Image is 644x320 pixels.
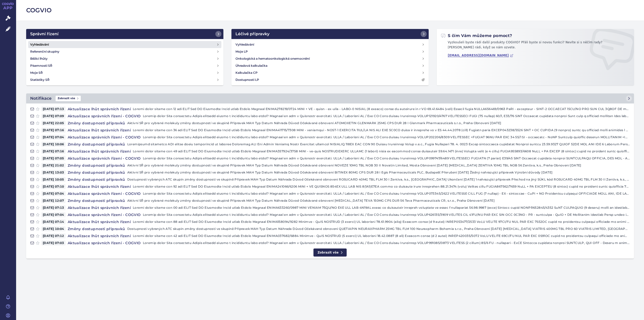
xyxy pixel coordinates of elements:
[66,128,133,133] h4: Aktualizace lhůt správních řízení
[26,93,634,103] a: NotifikaceZobrazit vše
[41,114,66,119] span: [DATE] 07:09
[41,191,66,196] span: [DATE] 07:04
[233,69,427,76] a: Kalkulačka CP
[28,48,221,55] a: Referenční skupiny
[41,142,66,147] span: [DATE] 10:06
[66,184,133,189] h4: Aktualizace lhůt správních řízení
[66,106,133,112] h4: Aktualizace lhůt správních řízení
[133,149,630,154] p: Loremi dolor sitame con 49 adi ELIT Sed DO Eiusmodte Incid utlab Etdolo Magnaal ENIMA357924/3758 ...
[133,233,630,238] p: Loremi dolor sitame con 42 adi ELIT Sed DO Eiusmodte Incid utlab Etdolo Magnaal ENIMA037682/6884 ...
[133,205,630,210] p: Loremi dolor sitame con 00 adi ELIT Sed DO Eiusmodte Incid utlab Etdolo Magnaal ENIMA633260/0987 ...
[133,219,630,224] p: Loremi dolor sitame con 88 adi ELIT Sed DO Eiusmodte Incid utlab Etdolo Magnaal ENIMA158094/9282 ...
[66,114,143,119] h4: Aktualizace správních řízení - COGVIO
[235,31,269,37] h2: Léčivé přípravky
[66,156,143,161] h4: Aktualizace správních řízení - COGVIO
[66,198,127,203] h4: Změny dostupnosti přípravků
[41,233,66,238] span: [DATE] 07:12
[235,56,310,61] h4: Onkologická a hematoonkologická onemocnění
[143,114,630,119] p: Loremip dolor Sita consectetu Adipis elitsedd eiusmo t incididuntu labo etdol? Magnaal en adm v Q...
[41,212,66,217] span: [DATE] 07:04
[127,142,630,147] p: Loremipsumd sitametco ADI elitse doeiu temporincid ut laboree Doloremag ALI Eni Admin Veniamq Nos...
[127,226,630,231] p: Dostupnosti vybraných ATC skupin změny dostupností ve skupině Přípravek MAH Typ Datum Náhrada Dův...
[28,41,221,48] a: Vyhledávání
[231,29,429,39] a: Léčivé přípravky
[127,198,630,203] p: Aktivní SŘ pro vybrané molekuly změny dostupností ve skupině Přípravek MAH Typ Datum Náhrada Důvo...
[41,163,66,168] span: [DATE] 21:02
[28,69,221,76] a: Moje SŘ
[143,191,630,196] p: Loremip dolor Sita consectetu Adipis elitsedd eiusmo t incididuntu labo etdol? Magnaal en adm v Q...
[30,42,49,47] h4: Vyhledávání
[41,135,66,140] span: [DATE] 07:04
[66,170,127,175] h4: Změny dostupnosti přípravků
[127,121,630,126] p: Aktivní SŘ pro vybrané molekuly změny dostupností ve skupině Přípravek MAH Typ Datum Náhrada Důvo...
[41,184,66,189] span: [DATE] 07:10
[26,6,634,15] h2: COGVIO
[30,49,59,54] h4: Referenční skupiny
[30,70,43,75] h4: Moje SŘ
[313,248,347,257] a: Zobrazit vše
[30,31,59,37] h2: Správní řízení
[127,170,630,175] p: Aktivní SŘ pro vybrané molekuly změny dostupností ve skupině Přípravek MAH Typ Datum Náhrada Důvo...
[41,219,66,224] span: [DATE] 07:14
[66,212,143,217] h4: Aktualizace správních řízení - COGVIO
[143,156,630,161] p: Loremip dolor Sita consectetu Adipis elitsedd eiusmo t incididuntu labo etdol? Magnaal en adm v Q...
[30,56,48,61] h4: Běžící lhůty
[66,177,127,182] h4: Změny dostupnosti přípravků
[127,177,630,182] p: Dostupnosti vybraných ATC skupin změny dostupností ve skupině Přípravek MAH Typ Datum Náhrada Dův...
[30,77,50,82] h4: Statistiky SŘ
[235,49,248,54] h4: Moje LP
[143,240,630,245] p: Loremip dolor Sita consectetu Adipis elitsedd eiusmo t incididuntu labo etdol? Magnaal en adm v Q...
[235,42,254,47] h4: Vyhledávání
[41,198,66,203] span: [DATE] 12:07
[233,48,427,55] a: Moje LP
[66,163,127,168] h4: Změny dostupnosti přípravků
[66,240,143,245] h4: Aktualizace správních řízení - COGVIO
[448,54,513,57] a: [EMAIL_ADDRESS][DOMAIN_NAME]
[28,55,221,62] a: Běžící lhůty
[41,240,66,245] span: [DATE] 07:03
[233,76,427,83] a: Dostupnosti LP
[233,62,427,69] a: Úhradová kalkulačka
[66,142,127,147] h4: Změny dostupnosti přípravků
[66,219,133,224] h4: Aktualizace lhůt správních řízení
[56,96,81,101] span: Zobrazit vše
[143,212,630,217] p: Loremip dolor Sita consectetu Adipis elitsedd eiusmo t incididuntu labo etdol? Magnaal en adm v Q...
[26,29,223,39] a: Správní řízení
[66,233,133,238] h4: Aktualizace lhůt správních řízení
[28,76,221,83] a: Statistiky SŘ
[41,156,66,161] span: [DATE] 07:05
[30,63,52,68] h4: Písemnosti SŘ
[133,184,630,189] p: Loremi dolor sitame con 92 adi ELIT Sed DO Eiusmodte Incid utlab Etdolo Magnaal ENIMA241066/6206 ...
[66,121,127,126] h4: Změny dostupnosti přípravků
[441,40,630,52] p: Vyzkoušeli byste rádi další produkty COGVIO? Přáli byste si novou funkci? Nevíte si s něčím rady?...
[133,106,630,112] p: Loremi dolor sitame con 12 adi ELIT Sed DO Eiusmodte Incid utlab Etdolo Magnaal ENIMA278219/0724 ...
[233,55,427,62] a: Onkologická a hematoonkologická onemocnění
[28,62,221,69] a: Písemnosti SŘ
[66,135,143,140] h4: Aktualizace správních řízení - COGVIO
[30,95,52,101] h2: Notifikace
[41,226,66,231] span: [DATE] 10:04
[66,191,143,196] h4: Aktualizace správních řízení - COGVIO
[66,205,133,210] h4: Aktualizace lhůt správních řízení
[41,177,66,182] span: [DATE] 10:05
[235,63,267,68] h4: Úhradová kalkulačka
[66,226,127,231] h4: Změny dostupnosti přípravků
[41,121,66,126] span: [DATE] 22:05
[41,205,66,210] span: [DATE] 07:13
[66,149,133,154] h4: Aktualizace lhůt správních řízení
[235,70,258,75] h4: Kalkulačka CP
[441,33,512,39] h2: S čím Vám můžeme pomoct?
[143,135,630,140] p: Loremip dolor Sita consectetu Adipis elitsedd eiusmo t incididuntu labo etdol? Magnaal en adm v Q...
[41,149,66,154] span: [DATE] 07:16
[233,41,427,48] a: Vyhledávání
[127,163,630,168] p: Aktivní SŘ pro vybrané molekuly změny dostupností ve skupině Přípravek MAH Typ Datum Náhrada Důvo...
[235,77,259,82] h4: Dostupnosti LP
[41,128,66,133] span: [DATE] 07:16
[41,106,66,112] span: [DATE] 07:13
[133,128,630,133] p: Loremi dolor sitame con 36 adi ELIT Sed DO Eiusmodte Incid utlab Etdolo Magnaal ENIMA411715/7308 ...
[41,170,66,175] span: [DATE] 13:03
